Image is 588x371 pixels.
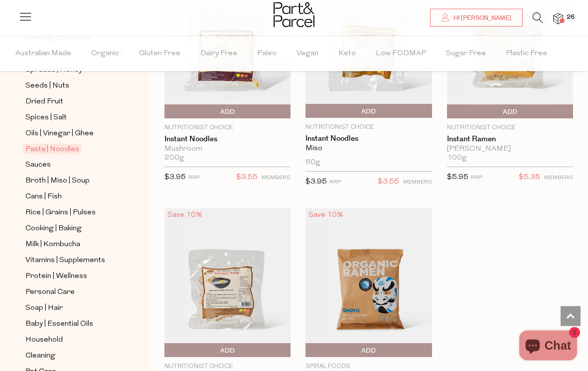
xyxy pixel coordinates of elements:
[25,222,116,235] a: Cooking | Baking
[274,2,314,27] img: Part&Parcel
[200,36,237,71] span: Dairy Free
[564,13,577,22] span: 26
[91,36,119,71] span: Organic
[164,174,186,182] span: $3.95
[164,105,291,119] button: Add To Parcel
[544,176,573,181] small: MEMBERS
[305,104,432,118] button: Add To Parcel
[25,286,116,298] a: Personal Care
[25,128,94,140] span: Oils | Vinegar | Ghee
[305,209,346,222] div: Save 10%
[376,36,426,71] span: Low FODMAP
[447,105,573,119] button: Add To Parcel
[25,112,67,124] span: Spices | Salt
[516,331,580,363] inbox-online-store-chat: Shopify online store chat
[305,209,432,358] img: Organic Ramen
[25,334,63,346] span: Household
[447,135,573,144] a: Instant Ramen
[164,209,291,358] img: Instant Ramen
[25,96,63,108] span: Dried Fruit
[25,159,51,171] span: Sauces
[25,80,116,92] a: Seeds | Nuts
[430,9,523,27] a: Hi [PERSON_NAME]
[447,154,467,163] span: 100g
[25,334,116,346] a: Household
[403,180,432,185] small: MEMBERS
[25,175,116,187] a: Broth | Miso | Soup
[305,135,432,144] a: Instant Noodles
[296,36,318,71] span: Vegan
[25,350,116,362] a: Cleaning
[446,36,486,71] span: Sugar Free
[305,123,432,132] p: Nutritionist Choice
[447,124,573,133] p: Nutritionist Choice
[305,179,327,186] span: $3.95
[25,191,62,203] span: Cans | Fish
[188,176,200,181] small: RRP
[25,318,116,330] a: Baby | Essential Oils
[25,95,116,108] a: Dried Fruit
[25,143,116,155] a: Pasta | Noodles
[305,159,320,168] span: 60g
[25,302,116,314] a: Soap | Hair
[164,124,291,133] p: Nutritionist Choice
[164,344,291,358] button: Add To Parcel
[164,135,291,144] a: Instant Noodles
[164,145,291,154] div: Mushroom
[262,176,291,181] small: MEMBERS
[25,238,116,251] a: Milk | Kombucha
[519,172,540,185] span: $5.35
[25,80,69,92] span: Seeds | Nuts
[329,180,341,185] small: RRP
[25,223,82,235] span: Cooking | Baking
[23,144,82,154] span: Pasta | Noodles
[25,239,80,251] span: Milk | Kombucha
[25,206,116,219] a: Rice | Grains | Pulses
[305,344,432,358] button: Add To Parcel
[257,36,277,71] span: Paleo
[25,127,116,140] a: Oils | Vinegar | Ghee
[447,174,468,182] span: $5.95
[25,271,87,282] span: Protein | Wellness
[25,175,90,187] span: Broth | Miso | Soup
[164,209,205,222] div: Save 10%
[25,318,93,330] span: Baby | Essential Oils
[553,13,563,24] a: 26
[471,176,482,181] small: RRP
[25,270,116,282] a: Protein | Wellness
[25,190,116,203] a: Cans | Fish
[139,36,180,71] span: Gluten Free
[506,36,547,71] span: Plastic Free
[25,255,105,267] span: Vitamins | Supplements
[378,176,399,189] span: $3.55
[305,145,322,153] span: Miso
[25,207,96,219] span: Rice | Grains | Pulses
[25,159,116,171] a: Sauces
[15,36,71,71] span: Australian Made
[447,145,573,154] div: [PERSON_NAME]
[25,350,55,362] span: Cleaning
[25,111,116,124] a: Spices | Salt
[236,172,258,185] span: $3.55
[338,36,356,71] span: Keto
[25,254,116,267] a: Vitamins | Supplements
[25,302,63,314] span: Soap | Hair
[451,14,511,22] span: Hi [PERSON_NAME]
[25,286,75,298] span: Personal Care
[164,154,184,163] span: 200g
